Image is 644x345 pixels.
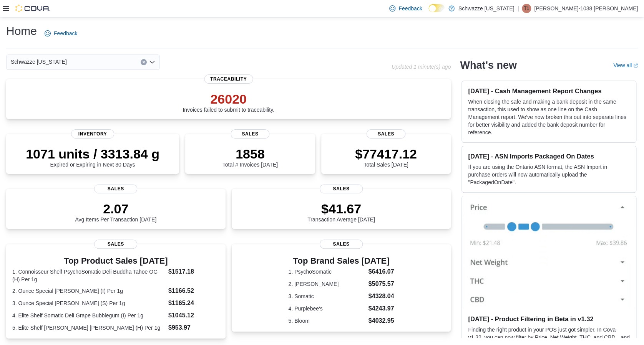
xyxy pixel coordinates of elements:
[367,129,405,139] span: Sales
[522,4,531,13] div: Thomas-1038 Aragon
[288,256,394,266] h3: Top Brand Sales [DATE]
[12,256,219,266] h3: Top Product Sales [DATE]
[613,62,638,68] a: View allExternal link
[428,4,445,12] input: Dark Mode
[12,268,165,283] dt: 1. Connoisseur Shelf PsychoSomatic Deli Buddha Tahoe OG (H) Per 1g
[288,268,365,276] dt: 1. PsychoSomatic
[368,279,394,289] dd: $5075.57
[468,98,630,136] p: When closing the safe and making a bank deposit in the same transaction, this used to show as one...
[168,299,219,308] dd: $1165.24
[75,201,156,216] p: 2.07
[54,30,77,37] span: Feedback
[26,146,159,168] div: Expired or Expiring in Next 30 Days
[12,324,165,332] dt: 5. Elite Shelf [PERSON_NAME] [PERSON_NAME] (H) Per 1g
[288,317,365,325] dt: 5. Bloom
[11,57,67,66] span: Schwazze [US_STATE]
[368,292,394,301] dd: $4328.04
[534,4,638,13] p: [PERSON_NAME]-1038 [PERSON_NAME]
[460,59,516,71] h2: What's new
[149,59,155,65] button: Open list of options
[355,146,417,162] p: $77417.12
[320,184,363,193] span: Sales
[368,316,394,325] dd: $4032.95
[398,5,422,12] span: Feedback
[468,315,630,323] h3: [DATE] - Product Filtering in Beta in v1.32
[468,87,630,95] h3: [DATE] - Cash Management Report Changes
[183,91,274,107] p: 26020
[368,304,394,313] dd: $4243.97
[468,152,630,160] h3: [DATE] - ASN Imports Packaged On Dates
[231,129,269,139] span: Sales
[94,239,137,249] span: Sales
[355,146,417,168] div: Total Sales [DATE]
[468,163,630,186] p: If you are using the Ontario ASN format, the ASN Import in purchase orders will now automatically...
[517,4,519,13] p: |
[75,201,156,223] div: Avg Items Per Transaction [DATE]
[288,305,365,312] dt: 4. Purplebee's
[168,286,219,295] dd: $1166.52
[141,59,147,65] button: Clear input
[6,23,37,39] h1: Home
[458,4,515,13] p: Schwazze [US_STATE]
[288,292,365,300] dt: 3. Somatic
[183,91,274,113] div: Invoices failed to submit to traceability.
[12,287,165,295] dt: 2. Ounce Special [PERSON_NAME] (I) Per 1g
[222,146,278,168] div: Total # Invoices [DATE]
[428,12,429,13] span: Dark Mode
[288,280,365,288] dt: 2. [PERSON_NAME]
[524,4,529,13] span: T1
[94,184,137,193] span: Sales
[12,299,165,307] dt: 3. Ounce Special [PERSON_NAME] (S) Per 1g
[222,146,278,162] p: 1858
[368,267,394,276] dd: $6416.07
[26,146,159,162] p: 1071 units / 3313.84 g
[386,1,425,16] a: Feedback
[12,312,165,319] dt: 4. Elite Shelf Somatic Deli Grape Bubblegum (I) Per 1g
[307,201,375,223] div: Transaction Average [DATE]
[168,311,219,320] dd: $1045.12
[15,5,50,12] img: Cova
[41,26,80,41] a: Feedback
[633,63,638,68] svg: External link
[204,74,253,84] span: Traceability
[392,64,451,70] p: Updated 1 minute(s) ago
[168,323,219,332] dd: $953.97
[168,267,219,276] dd: $1517.18
[320,239,363,249] span: Sales
[307,201,375,216] p: $41.67
[71,129,114,139] span: Inventory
